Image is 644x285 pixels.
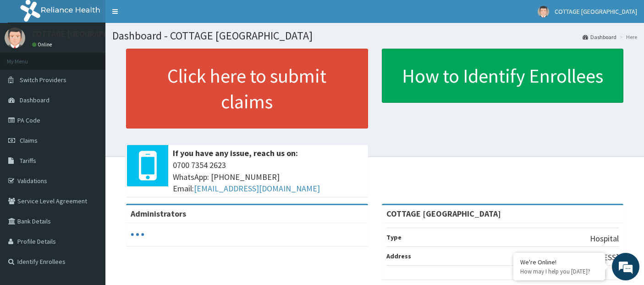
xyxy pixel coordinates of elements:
h1: Dashboard - COTTAGE [GEOGRAPHIC_DATA] [112,30,637,42]
li: Here [617,33,637,41]
span: Switch Providers [20,76,66,84]
img: User Image [538,6,549,17]
p: COTTAGE [GEOGRAPHIC_DATA] [32,30,143,38]
b: Administrators [131,208,186,219]
p: How may I help you today? [520,268,598,275]
img: User Image [5,28,25,48]
strong: COTTAGE [GEOGRAPHIC_DATA] [386,208,501,219]
a: How to Identify Enrollees [382,49,624,103]
div: We're Online! [520,258,598,266]
span: 0700 7354 2623 WhatsApp: [PHONE_NUMBER] Email: [173,159,363,195]
b: Type [386,233,402,241]
a: Click here to submit claims [126,49,368,129]
a: Online [32,41,54,48]
span: Tariffs [20,156,36,165]
b: Address [386,252,411,260]
span: COTTAGE [GEOGRAPHIC_DATA] [555,7,637,16]
a: Dashboard [583,33,616,41]
span: Claims [20,136,38,145]
b: If you have any issue, reach us on: [173,148,298,158]
p: [STREET_ADDRESS] [547,251,619,263]
span: Dashboard [20,96,50,104]
p: Hospital [590,233,619,245]
a: [EMAIL_ADDRESS][DOMAIN_NAME] [194,183,320,194]
svg: audio-loading [131,228,144,241]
